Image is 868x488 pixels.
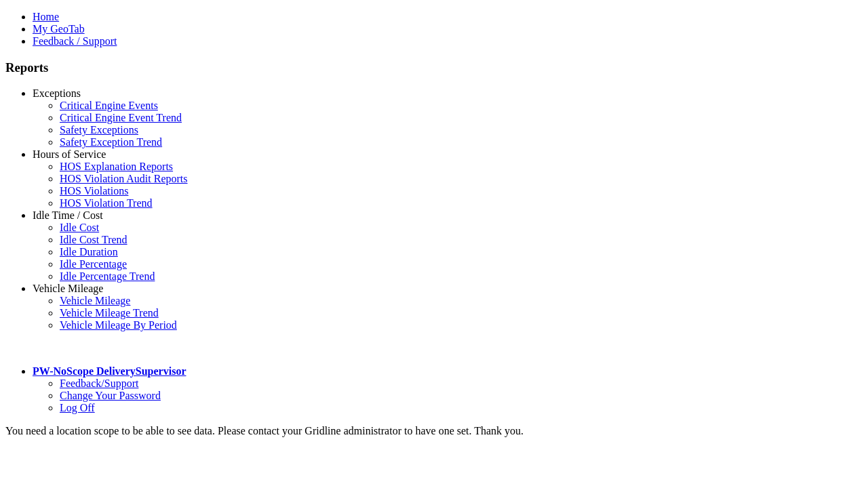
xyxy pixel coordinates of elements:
[60,307,159,319] a: Vehicle Mileage Trend
[60,222,99,233] a: Idle Cost
[60,173,188,184] a: HOS Violation Audit Reports
[33,148,106,160] a: Hours of Service
[60,295,130,306] a: Vehicle Mileage
[60,161,173,172] a: HOS Explanation Reports
[60,319,177,331] a: Vehicle Mileage By Period
[60,197,153,209] a: HOS Violation Trend
[60,136,162,148] a: Safety Exception Trend
[60,185,128,197] a: HOS Violations
[33,365,186,377] a: PW-NoScope DeliverySupervisor
[33,87,81,99] a: Exceptions
[60,390,161,401] a: Change Your Password
[33,209,103,221] a: Idle Time / Cost
[33,11,59,22] a: Home
[60,100,158,111] a: Critical Engine Events
[33,35,117,47] a: Feedback / Support
[60,246,118,258] a: Idle Duration
[60,258,127,270] a: Idle Percentage
[60,112,182,123] a: Critical Engine Event Trend
[60,402,95,413] a: Log Off
[60,234,127,245] a: Idle Cost Trend
[33,283,103,294] a: Vehicle Mileage
[5,425,863,437] div: You need a location scope to be able to see data. Please contact your Gridline administrator to h...
[60,378,138,389] a: Feedback/Support
[5,60,863,75] h3: Reports
[60,270,155,282] a: Idle Percentage Trend
[33,23,85,35] a: My GeoTab
[60,124,138,136] a: Safety Exceptions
